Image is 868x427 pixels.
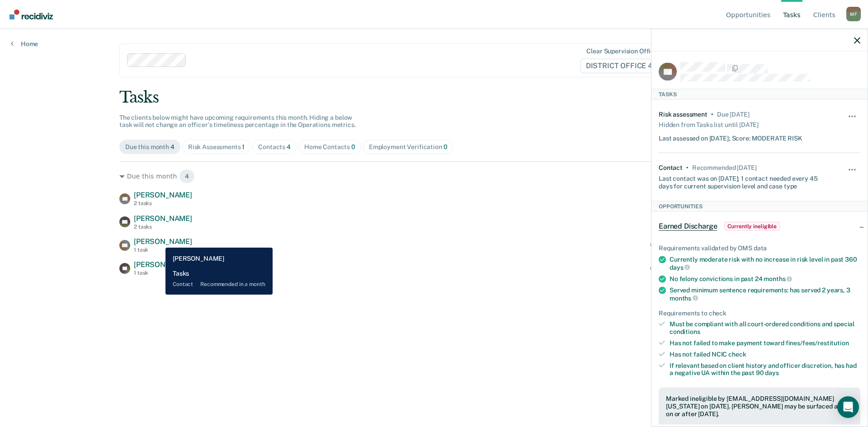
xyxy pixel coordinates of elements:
div: If relevant based on client history and officer discretion, has had a negative UA within the past 90 [670,361,860,377]
div: Currently moderate risk with no increase in risk level in past 360 [670,256,860,271]
span: fines/fees/restitution [786,339,849,346]
div: 2 tasks [134,200,192,206]
span: [PERSON_NAME] [134,237,192,246]
span: check [728,350,746,357]
span: [PERSON_NAME] [134,214,192,223]
span: Earned Discharge [659,222,717,231]
span: 1 [242,143,245,150]
div: Tasks [119,88,749,107]
span: The clients below might have upcoming requirements this month. Hiding a below task will not chang... [119,114,356,129]
div: Open Intercom Messenger [837,396,859,418]
div: Requirements to check [659,309,860,317]
span: months [670,294,698,301]
div: Clear supervision officers [586,47,663,55]
span: 4 [170,143,175,150]
button: Profile dropdown button [846,7,861,21]
a: Home [11,40,38,48]
span: [PERSON_NAME] [134,191,192,199]
span: days [765,369,778,376]
span: 0 [443,143,448,150]
div: Home Contacts [304,143,355,151]
div: Opportunities [651,201,868,211]
div: Contact recommended in a month [650,241,749,249]
div: Has not failed to make payment toward [670,339,860,347]
span: months [764,275,792,282]
div: Must be compliant with all court-ordered conditions and special [670,320,860,336]
div: Contact [659,164,683,171]
div: Due this month [125,143,175,151]
div: Recommended in 17 days [692,164,756,171]
div: 1 task [134,270,192,276]
div: Earned DischargeCurrently ineligible [651,212,868,241]
div: Last contact was on [DATE]; 1 contact needed every 45 days for current supervision level and case... [659,171,827,190]
div: Risk assessment [659,110,708,118]
div: Due this month [119,169,749,183]
div: Served minimum sentence requirements: has served 2 years, 3 [670,286,860,302]
div: Marked ineligible by [EMAIL_ADDRESS][DOMAIN_NAME][US_STATE] on [DATE]. [PERSON_NAME] may be surfa... [666,395,853,418]
div: • [686,164,689,171]
img: Recidiviz [9,9,53,19]
div: Has not failed NCIC [670,350,860,358]
div: 1 task [134,247,192,253]
div: M F [846,7,861,21]
span: days [670,263,690,271]
div: Employment Verification [369,143,448,151]
div: Risk Assessments [188,143,245,151]
div: Last assessed on [DATE]; Score: MODERATE RISK [659,131,802,142]
span: 4 [179,169,195,183]
span: 4 [287,143,291,150]
span: DISTRICT OFFICE 4 [580,59,665,73]
div: Tasks [651,89,868,99]
span: 0 [351,143,355,150]
div: Requirements validated by OMS data [659,244,860,252]
div: Contacts [258,143,291,151]
div: • [711,110,713,118]
div: Due 7 months ago [717,110,750,118]
span: conditions [670,328,700,335]
div: 2 tasks [134,224,192,230]
div: Contact recommended in a month [650,265,749,272]
div: Hidden from Tasks list until [DATE] [659,118,759,131]
span: [PERSON_NAME] [134,260,192,269]
div: No felony convictions in past 24 [670,275,860,283]
span: Currently ineligible [724,222,780,231]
